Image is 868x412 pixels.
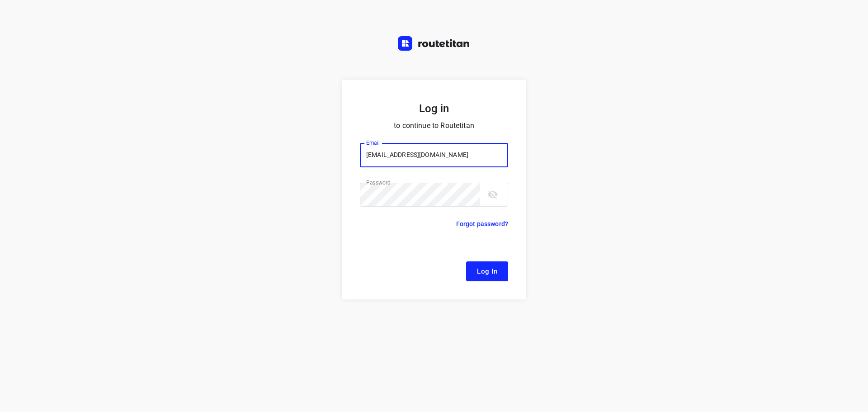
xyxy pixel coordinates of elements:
[360,101,508,116] h5: Log in
[484,185,502,204] button: toggle password visibility
[360,119,508,132] p: to continue to Routetitan
[456,218,508,229] p: Forgot password?
[466,261,508,281] button: Log In
[398,36,470,51] img: Routetitan
[477,265,497,277] span: Log In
